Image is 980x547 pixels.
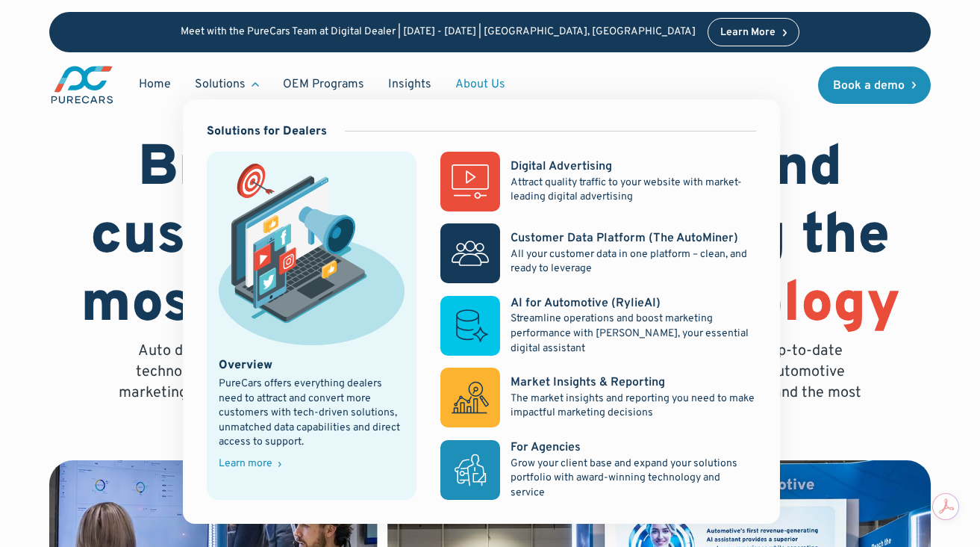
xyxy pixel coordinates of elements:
img: marketing illustration showing social media channels and campaigns [219,164,405,344]
div: Learn more [219,459,272,469]
div: Digital Advertising [511,158,612,175]
a: Market Insights & ReportingThe market insights and reporting you need to make impactful marketing... [440,368,755,427]
div: For Agencies [511,439,581,456]
p: Grow your client base and expand your solutions portfolio with award-winning technology and service [511,457,755,501]
p: Meet with the PureCars Team at Digital Dealer | [DATE] - [DATE] | [GEOGRAPHIC_DATA], [GEOGRAPHIC_... [181,26,696,39]
a: Customer Data Platform (The AutoMiner)All your customer data in one platform – clean, and ready t... [440,223,755,283]
a: AI for Automotive (RylieAI)Streamline operations and boost marketing performance with [PERSON_NAM... [440,295,755,356]
a: marketing illustration showing social media channels and campaignsOverviewPureCars offers everyth... [207,152,417,500]
a: Learn More [708,18,800,46]
a: About Us [443,70,517,99]
a: For AgenciesGrow your client base and expand your solutions portfolio with award-winning technolo... [440,439,755,500]
a: OEM Programs [271,70,376,99]
a: Book a demo [818,67,931,104]
div: Overview [219,357,272,374]
div: Market Insights & Reporting [511,374,665,391]
nav: Solutions [183,99,780,525]
p: Streamline operations and boost marketing performance with [PERSON_NAME], your essential digital ... [511,312,755,356]
a: main [49,64,115,105]
p: Attract quality traffic to your website with market-leading digital advertising [511,176,755,205]
p: The market insights and reporting you need to make impactful marketing decisions [511,392,755,421]
div: PureCars offers everything dealers need to attract and convert more customers with tech-driven so... [219,377,405,450]
div: Learn More [720,28,775,38]
h1: Bringing auto dealers and customers together using the most [49,136,931,341]
div: Solutions [183,70,271,99]
img: purecars logo [49,64,115,105]
div: Solutions [195,76,246,93]
a: Insights [376,70,443,99]
a: Home [127,70,183,99]
div: AI for Automotive (RylieAI) [511,295,661,312]
a: Digital AdvertisingAttract quality traffic to your website with market-leading digital advertising [440,152,755,211]
p: All your customer data in one platform – clean, and ready to leverage [511,247,755,276]
div: Customer Data Platform (The AutoMiner) [511,230,738,247]
div: Solutions for Dealers [207,123,327,140]
p: Auto dealers and customers have a lot of goals in common – both want the best ROI, the most up-to... [108,341,873,424]
div: Book a demo [833,80,905,92]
